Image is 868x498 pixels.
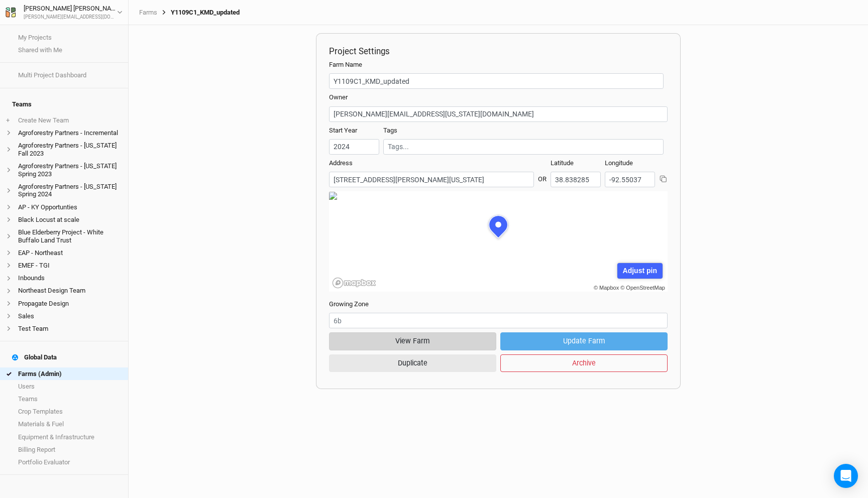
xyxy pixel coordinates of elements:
[332,277,376,289] a: Mapbox logo
[12,353,57,361] div: Global Data
[329,313,668,328] input: 6b
[500,354,668,372] button: Archive
[6,94,122,114] h4: Teams
[6,116,10,125] span: +
[329,300,369,309] label: Growing Zone
[620,285,665,291] a: © OpenStreetMap
[383,126,397,135] label: Tags
[388,142,659,152] input: Tags...
[500,332,668,350] button: Update Farm
[551,172,601,187] input: Latitude
[329,106,668,122] input: o.romanova@missouri.edu
[329,46,668,56] h2: Project Settings
[329,126,357,135] label: Start Year
[329,354,496,372] button: Duplicate
[329,93,348,102] label: Owner
[617,263,662,279] div: Adjust pin
[538,167,547,184] div: OR
[605,159,633,168] label: Longitude
[329,159,353,168] label: Address
[659,175,668,183] button: Copy
[24,4,117,14] div: [PERSON_NAME] [PERSON_NAME]
[329,60,362,69] label: Farm Name
[551,159,574,168] label: Latitude
[605,172,655,187] input: Longitude
[5,3,123,21] button: [PERSON_NAME] [PERSON_NAME][PERSON_NAME][EMAIL_ADDRESS][DOMAIN_NAME]
[834,464,858,488] div: Open Intercom Messenger
[594,285,619,291] a: © Mapbox
[139,9,157,17] a: Farms
[329,139,379,155] input: Start Year
[329,172,534,187] input: Address (123 James St...)
[329,73,664,89] input: Project/Farm Name
[24,14,117,21] div: [PERSON_NAME][EMAIL_ADDRESS][DOMAIN_NAME]
[329,332,496,350] button: View Farm
[157,9,240,17] div: Y1109C1_KMD_updated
